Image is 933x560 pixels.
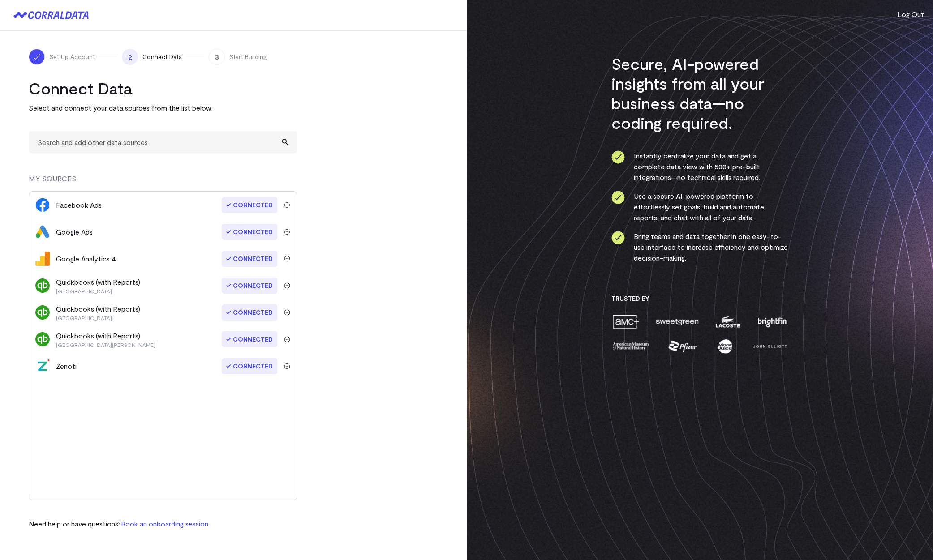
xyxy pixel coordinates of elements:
[35,332,50,346] img: quickbooks-67797952.svg
[229,52,267,61] span: Start Building
[209,49,225,65] span: 3
[611,231,788,263] li: Bring teams and data together in one easy-to-use interface to increase efficiency and optimize de...
[56,330,155,348] div: Quickbooks (with Reports)
[667,338,698,354] img: pfizer-e137f5fc.png
[611,231,625,244] img: ico-check-circle-4b19435c.svg
[222,304,277,321] span: Connected
[611,191,625,204] img: ico-check-circle-4b19435c.svg
[35,225,50,239] img: google_ads-c8121f33.png
[284,363,290,369] img: trash-40e54a27.svg
[35,278,50,293] img: quickbooks-67797952.svg
[611,150,788,183] li: Instantly centralize your data and get a complete data view with 500+ pre-built integrations—no t...
[655,314,700,329] img: sweetgreen-1d1fb32c.png
[611,150,625,164] img: ico-check-circle-4b19435c.svg
[29,173,297,191] div: MY SOURCES
[29,518,210,529] p: Need help or have questions?
[56,341,155,348] p: [GEOGRAPHIC_DATA][PERSON_NAME]
[284,202,290,208] img: trash-40e54a27.svg
[49,52,95,61] span: Set Up Account
[56,287,140,295] p: [GEOGRAPHIC_DATA]
[222,278,277,294] span: Connected
[611,54,788,133] h3: Secure, AI-powered insights from all your business data—no coding required.
[35,252,50,266] img: google_analytics_4-4ee20295.svg
[56,277,140,295] div: Quickbooks (with Reports)
[35,305,50,320] img: quickbooks-67797952.svg
[142,52,182,61] span: Connect Data
[56,253,116,264] div: Google Analytics 4
[56,361,77,372] div: Zenoti
[714,314,741,329] img: lacoste-7a6b0538.png
[284,229,290,235] img: trash-40e54a27.svg
[56,314,140,321] p: [GEOGRAPHIC_DATA]
[29,131,297,153] input: Search and add other data sources
[121,519,210,528] a: Book an onboarding session.
[284,309,290,316] img: trash-40e54a27.svg
[222,358,277,374] span: Connected
[284,256,290,262] img: trash-40e54a27.svg
[56,227,93,237] div: Google Ads
[56,304,140,321] div: Quickbooks (with Reports)
[284,282,290,289] img: trash-40e54a27.svg
[56,200,102,210] div: Facebook Ads
[611,295,788,303] h3: Trusted By
[122,49,138,65] span: 2
[222,224,277,240] span: Connected
[752,338,788,354] img: john-elliott-25751c40.png
[611,314,640,329] img: amc-0b11a8f1.png
[35,198,50,212] img: facebook_ads-56946ca1.svg
[29,103,297,113] p: Select and connect your data sources from the list below.
[756,314,788,329] img: brightfin-a251e171.png
[35,359,50,373] img: zenoti-2086f9c1.png
[897,9,924,20] button: Log Out
[222,197,277,213] span: Connected
[716,338,734,354] img: moon-juice-c312e729.png
[284,336,290,342] img: trash-40e54a27.svg
[222,331,277,347] span: Connected
[611,191,788,223] li: Use a secure AI-powered platform to effortlessly set goals, build and automate reports, and chat ...
[222,251,277,267] span: Connected
[32,52,41,61] img: ico-check-white-5ff98cb1.svg
[611,338,650,354] img: amnh-5afada46.png
[29,78,297,98] h2: Connect Data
